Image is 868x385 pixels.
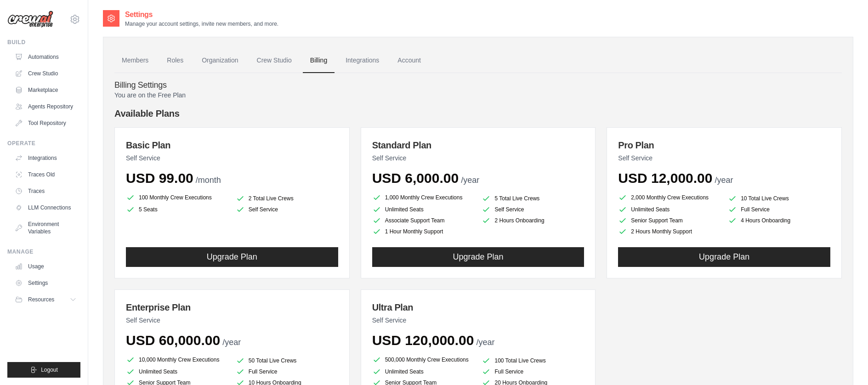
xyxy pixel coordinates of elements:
[7,248,80,255] div: Manage
[618,170,712,186] span: USD 12,000.00
[236,367,338,376] li: Full Service
[715,176,733,185] span: /year
[11,200,80,215] a: LLM Connections
[11,99,80,114] a: Agents Repository
[7,362,80,378] button: Logout
[7,140,80,147] div: Operate
[126,316,338,325] p: Self Service
[728,216,830,225] li: 4 Hours Onboarding
[7,11,53,28] img: Logo
[372,247,584,267] button: Upgrade Plan
[114,80,842,91] h4: Billing Settings
[41,366,58,374] span: Logout
[461,176,479,185] span: /year
[126,367,228,376] li: Unlimited Seats
[618,192,720,203] li: 2,000 Monthly Crew Executions
[196,176,221,185] span: /month
[11,167,80,182] a: Traces Old
[11,184,80,198] a: Traces
[126,333,220,348] span: USD 60,000.00
[303,48,335,73] a: Billing
[236,356,338,365] li: 50 Total Live Crews
[126,153,338,163] p: Self Service
[125,9,278,20] h2: Settings
[11,259,80,274] a: Usage
[618,247,830,267] button: Upgrade Plan
[11,276,80,290] a: Settings
[372,367,475,376] li: Unlimited Seats
[618,216,720,225] li: Senior Support Team
[11,83,80,97] a: Marketplace
[7,39,80,46] div: Build
[114,48,156,73] a: Members
[11,151,80,165] a: Integrations
[372,139,584,152] h3: Standard Plan
[482,216,584,225] li: 2 Hours Onboarding
[372,205,475,214] li: Unlimited Seats
[482,205,584,214] li: Self Service
[372,333,474,348] span: USD 120,000.00
[126,301,338,314] h3: Enterprise Plan
[618,153,830,163] p: Self Service
[482,367,584,376] li: Full Service
[126,247,338,267] button: Upgrade Plan
[482,356,584,365] li: 100 Total Live Crews
[125,20,278,28] p: Manage your account settings, invite new members, and more.
[372,170,459,186] span: USD 6,000.00
[114,91,842,100] p: You are on the Free Plan
[194,48,245,73] a: Organization
[11,292,80,307] button: Resources
[372,216,475,225] li: Associate Support Team
[372,354,475,365] li: 500,000 Monthly Crew Executions
[126,354,228,365] li: 10,000 Monthly Crew Executions
[114,107,842,120] h4: Available Plans
[11,217,80,239] a: Environment Variables
[618,227,720,236] li: 2 Hours Monthly Support
[250,48,299,73] a: Crew Studio
[372,153,584,163] p: Self Service
[338,48,386,73] a: Integrations
[11,50,80,64] a: Automations
[372,227,475,236] li: 1 Hour Monthly Support
[372,316,584,325] p: Self Service
[372,192,475,203] li: 1,000 Monthly Crew Executions
[28,296,54,303] span: Resources
[222,338,241,347] span: /year
[618,139,830,152] h3: Pro Plan
[126,205,228,214] li: 5 Seats
[618,205,720,214] li: Unlimited Seats
[482,194,584,203] li: 5 Total Live Crews
[126,139,338,152] h3: Basic Plan
[126,170,193,186] span: USD 99.00
[728,205,830,214] li: Full Service
[728,194,830,203] li: 10 Total Live Crews
[390,48,428,73] a: Account
[11,116,80,130] a: Tool Repository
[236,205,338,214] li: Self Service
[372,301,584,314] h3: Ultra Plan
[236,194,338,203] li: 2 Total Live Crews
[159,48,191,73] a: Roles
[126,192,228,203] li: 100 Monthly Crew Executions
[477,338,495,347] span: /year
[11,66,80,81] a: Crew Studio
